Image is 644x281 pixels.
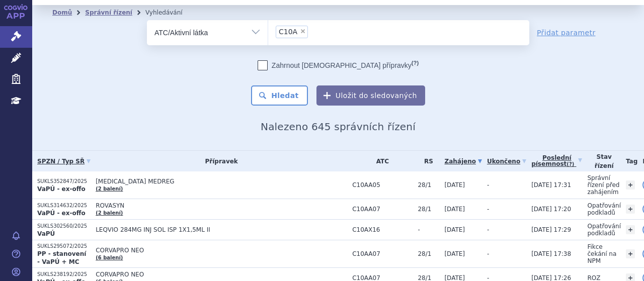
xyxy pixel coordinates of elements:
[444,181,465,189] span: [DATE]
[418,206,439,213] span: 28/1
[621,151,637,171] th: Tag
[96,226,347,233] span: LEQVIO 284MG INJ SOL ISP 1X1,5ML II
[96,202,347,209] span: ROVASYN
[587,174,619,196] span: Správní řízení před zahájením
[91,151,347,171] th: Přípravek
[347,151,413,171] th: ATC
[37,230,55,237] strong: VaPÚ
[37,178,91,185] p: SUKLS352847/2025
[37,243,91,250] p: SUKLS295072/2025
[444,154,481,168] a: Zahájeno
[531,226,571,233] span: [DATE] 17:29
[626,249,635,258] a: +
[352,206,413,213] span: C10AA07
[37,202,91,209] p: SUKLS314632/2025
[352,250,413,257] span: C10AA07
[487,250,489,257] span: -
[531,250,571,257] span: [DATE] 17:38
[531,206,571,213] span: [DATE] 17:20
[96,186,123,192] a: (2 balení)
[37,250,86,265] strong: PP - stanovení - VaPÚ + MC
[418,250,439,257] span: 28/1
[251,85,308,106] button: Hledat
[487,226,489,233] span: -
[418,226,439,233] span: -
[316,85,425,106] button: Uložit do sledovaných
[444,206,465,213] span: [DATE]
[626,225,635,234] a: +
[487,154,526,168] a: Ukončeno
[587,223,621,237] span: Opatřování podkladů
[587,243,616,264] span: Fikce čekání na NPM
[537,28,596,38] a: Přidat parametr
[52,9,72,16] a: Domů
[412,60,419,66] abbr: (?)
[96,178,347,185] span: [MEDICAL_DATA] MEDREG
[96,255,123,260] a: (6 balení)
[567,161,574,167] abbr: (?)
[37,210,86,217] strong: VaPÚ - ex-offo
[487,181,489,189] span: -
[487,206,489,213] span: -
[418,181,439,189] span: 28/1
[279,28,297,35] span: C10A
[37,271,91,278] p: SUKLS238192/2025
[261,121,416,133] span: Nalezeno 645 správních řízení
[258,60,419,70] label: Zahrnout [DEMOGRAPHIC_DATA] přípravky
[96,247,347,254] span: CORVAPRO NEO
[352,181,413,189] span: C10AA05
[96,210,123,216] a: (2 balení)
[413,151,439,171] th: RS
[531,151,582,171] a: Poslednípísemnost(?)
[582,151,621,171] th: Stav řízení
[85,9,132,16] a: Správní řízení
[37,223,91,230] p: SUKLS302560/2025
[311,25,316,38] input: C10A
[352,226,413,233] span: C10AX16
[37,185,86,193] strong: VaPÚ - ex-offo
[531,181,571,189] span: [DATE] 17:31
[626,180,635,190] a: +
[587,202,621,216] span: Opatřování podkladů
[444,250,465,257] span: [DATE]
[444,226,465,233] span: [DATE]
[626,205,635,214] a: +
[300,28,306,34] span: ×
[96,271,347,278] span: CORVAPRO NEO
[145,5,196,20] li: Vyhledávání
[37,154,91,168] a: SPZN / Typ SŘ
